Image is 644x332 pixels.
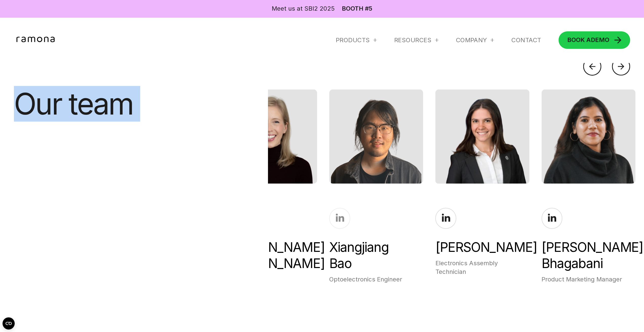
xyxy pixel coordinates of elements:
div: DEMO [567,37,609,43]
div: Company [456,36,494,44]
div: [PERSON_NAME] [542,239,635,272]
div: RESOURCES [394,36,431,44]
div: Meet us at SBI2 2025 [272,4,335,13]
div: Company [456,36,487,44]
span: [PERSON_NAME] [223,255,317,272]
span: BOOK A [567,36,591,43]
a: BOOK ADEMO [558,31,630,49]
div: RESOURCES [394,36,439,44]
div: Optoelectronics Engineer [329,275,423,284]
div: Products [336,36,377,44]
a: Booth #5 [342,6,372,12]
button: Open CMP widget [3,317,15,329]
div: Chief of Staff [223,275,317,284]
div: Xiangjiang [329,239,423,272]
a: home [14,37,59,44]
span: Bao [329,255,423,272]
span: Bhagabani [542,255,635,272]
div: Products [336,36,370,44]
h1: Our team [14,90,157,119]
div: [PERSON_NAME] [435,239,529,255]
a: Contact [511,36,541,44]
div: [PERSON_NAME] [223,239,317,272]
div: Product Marketing Manager [542,275,635,284]
div: Electronics Assembly Technician [435,259,529,276]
